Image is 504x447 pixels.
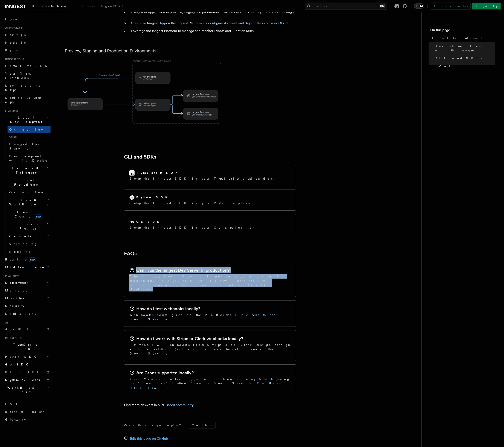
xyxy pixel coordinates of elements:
span: Versioning [9,242,38,246]
a: Home [3,15,51,23]
li: Leverage the Inngest Platform to manage and monitor Events and Function Runs [130,28,296,34]
span: Platform [3,274,19,278]
span: Middleware [3,265,44,269]
a: Setting up your app [3,94,51,106]
p: The Inngest Dev Server is not designed to be run in production, but you can run it anywhere that ... [129,274,291,291]
span: Next.js [5,33,26,37]
h2: TypeScript SDK [136,171,180,175]
span: Guides [8,133,51,140]
span: Python [5,49,21,52]
button: TypeScript SDK [3,341,51,353]
span: Local Development [3,115,47,124]
span: Events & Triggers [3,166,47,175]
span: Examples [72,4,95,8]
a: Inngest Dev Server [8,140,51,152]
a: Discord community [163,403,194,407]
span: Setting up your app [5,96,42,104]
a: CLI and SDKs [433,54,495,62]
span: FAQ [5,402,19,406]
span: Edit this page on GitHub [130,436,168,442]
span: Glossary [5,418,26,421]
span: Your first Functions [5,72,31,80]
h2: How do I work with Stripe or Clerk webhooks locally? [136,336,243,342]
span: Manage [3,288,28,293]
a: Create an Inngest App [131,21,166,25]
span: Features [3,109,18,113]
a: Python SDKSetup the Inngest SDK in your Python application. [124,190,296,211]
button: Flow Controlnew [8,208,51,220]
img: When deployed, your application communicates with the Inngest Platform. [60,44,232,134]
p: Setup the Inngest SDK in your TypeScript application. [129,176,277,181]
div: Local Development [3,126,51,164]
a: FAQ [3,400,51,408]
a: CLI and SDKs [124,154,156,160]
span: AI [3,321,8,324]
span: Python SDK [3,355,38,359]
span: Monitor [3,296,25,300]
div: Inngest Functions [3,188,51,256]
span: Development with Docker [9,154,50,162]
a: ngrok [194,347,208,351]
span: Flow Control [8,210,47,219]
h2: How do I test webhooks locally? [136,306,200,312]
span: AgentKit [101,4,123,8]
a: Examples [70,1,98,12]
a: Development with Docker [8,152,51,164]
button: Inngest Functions [3,176,51,188]
button: Go SDK [3,361,51,368]
button: Errors & Retries [8,220,51,232]
button: Steps & Workflows [8,196,51,208]
span: Logging [9,250,32,253]
span: Documentation [32,4,67,8]
h2: Are Crons supported locally? [136,370,194,376]
p: Setup the Inngest SDK in your Python application. [129,201,267,205]
a: FAQs [433,62,495,70]
a: Next.js [3,31,51,39]
h2: Can I run the Inngest Dev Server in production? [136,267,230,273]
li: on the Inngest Platform and . [130,20,296,26]
button: No [202,422,215,429]
button: Toggle dark mode [414,3,424,9]
a: Glossary [3,416,51,423]
button: Deployment [3,279,51,287]
a: Limitations [3,310,51,318]
span: Steps & Workflows [8,198,48,207]
span: Home [5,17,17,22]
button: Yes [189,422,202,429]
button: Workflow Kit [3,384,51,396]
a: Sign Up [472,3,501,9]
h2: Go SDK [136,220,162,224]
span: Release Phases [5,410,44,413]
a: Release Phases [3,408,51,416]
span: Errors & Retries [8,222,47,231]
span: Leveraging Steps [5,84,41,92]
button: Middleware [3,263,51,271]
span: Inngest Functions [3,178,46,187]
span: Overview [9,128,54,131]
h4: On this page [430,28,495,34]
span: REST API [5,370,42,374]
span: new [35,214,42,219]
span: CLI and SDKs [435,56,482,60]
button: Cancellation [8,232,51,240]
span: TypeScript SDK [3,342,46,351]
span: System events [3,378,40,382]
span: Limitations [5,312,36,315]
span: Quick start [3,27,22,30]
a: Leveraging Steps [3,82,51,94]
kbd: ⌘K [379,4,385,8]
a: can be sent to the Dev Server [129,313,276,321]
p: Yes. You can also trigger a function at any time by . [129,377,291,390]
button: Realtimenew [3,256,51,263]
a: Security [3,302,51,310]
button: Search...⌘K [305,3,387,9]
span: Development Flow with Inngest [435,44,495,52]
span: AgentKit [5,327,28,331]
span: Overview [9,191,54,194]
span: FAQs [435,64,450,68]
a: Go SDKSetup the Inngest SDK in your Go application. [124,214,296,235]
a: Development Flow with Inngest [433,42,495,54]
span: Install the SDK [5,64,50,68]
a: Overview [8,188,51,196]
span: Inngest Dev Server [9,142,46,150]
